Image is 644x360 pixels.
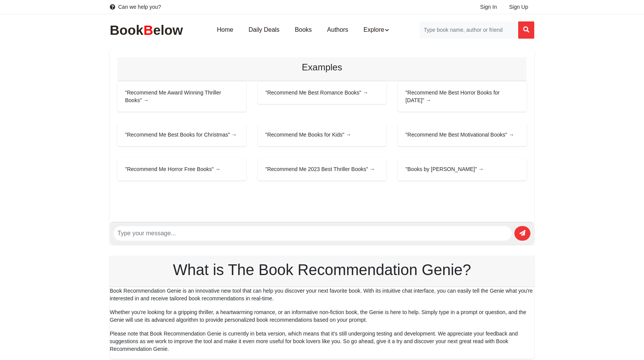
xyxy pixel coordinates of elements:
[110,308,534,324] p: Whether you're looking for a gripping thriller, a heartwarming romance, or an informative non-fic...
[110,22,186,38] img: BookBelow Logo
[117,123,246,146] div: "Recommend Me Best Books for Christmas" →
[117,81,246,112] div: "Recommend Me Award Winning Thriller Books" →
[509,4,528,10] span: Sign Up
[125,62,519,73] div: Examples
[258,123,387,146] div: "Recommend Me Books for Kids" →
[356,18,396,42] a: Explore
[117,261,527,279] h1: What is The Book Recommendation Genie?
[518,21,534,39] button: Search
[398,158,527,181] div: "Books by [PERSON_NAME]" →
[480,4,497,10] span: Sign In
[110,287,534,302] p: Book Recommendation Genie is an innovative new tool that can help you discover your next favorite...
[110,330,534,353] p: Please note that Book Recommendation Genie is currently in beta version, which means that it's st...
[287,18,319,42] a: Books
[419,21,518,39] input: Search for Books
[110,3,161,11] a: Can we help you?
[398,123,527,146] div: "Recommend Me Best Motivational Books" →
[209,18,241,42] a: Home
[241,18,287,42] a: Daily Deals
[319,18,356,42] a: Authors
[114,226,512,241] input: Type your message...
[258,81,387,104] div: "Recommend Me Best Romance Books" →
[117,158,246,181] div: "Recommend Me Horror Free Books" →
[398,81,527,112] div: "Recommend Me Best Horror Books for [DATE]" →
[258,158,387,181] div: "Recommend Me 2023 Best Thriller Books" →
